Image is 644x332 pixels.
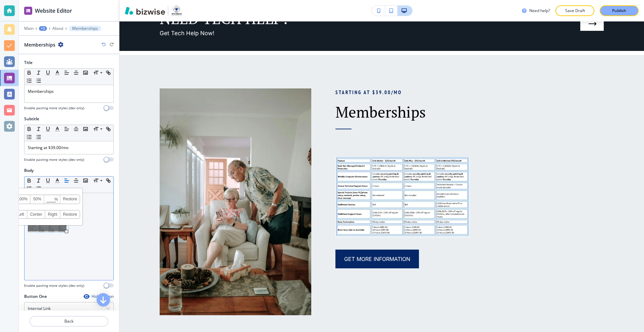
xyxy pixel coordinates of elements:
button: Back [30,316,108,327]
p: Memberships [28,88,110,94]
a: 50% [31,195,44,204]
h4: Internal Link [28,306,51,312]
p: Publish [612,8,626,14]
h4: Enable pasting more styles (dev only) [24,106,84,111]
img: ac28092cea308b06bc45df90feb637a4.webp [160,88,311,315]
img: Bizwise Logo [125,7,165,15]
button: About [52,26,63,31]
a: Center [28,210,45,218]
div: Hold down the alt key to zoom [65,230,68,233]
img: deaf6eda9f58447124334d144705083c.webp [335,156,470,237]
h2: Button One [24,293,47,300]
a: Left [14,210,28,218]
h4: Enable pasting more styles (dev only) [24,283,84,288]
span: % [54,195,58,203]
p: Starting at $39.00/mo [335,88,604,96]
p: Back [30,318,108,324]
button: Main [24,26,34,31]
h2: Memberships [24,41,55,48]
h2: Title [24,60,33,66]
button: Save Draft [555,5,594,16]
button: Memberships [69,26,101,31]
h2: Body [24,168,34,174]
a: Restore [60,195,80,204]
h4: Enable pasting more styles (dev only) [24,157,84,162]
p: Save Draft [564,8,586,14]
img: Your Logo [171,5,182,16]
p: NEED TECH HELP? [160,10,556,27]
a: 100% [14,195,31,204]
h3: Need help? [529,8,550,14]
h2: Website Editor [35,7,72,15]
p: Get Tech Help Now! [160,29,556,38]
button: Get More Information [335,250,419,268]
img: editor icon [24,7,32,15]
button: Hide Button [84,294,114,299]
span: Get More Information [344,255,410,263]
p: Starting at $39.00/mo [28,145,110,151]
a: Restore [60,210,80,218]
h2: Subtitle [24,116,39,122]
button: +2 [39,26,47,31]
p: Memberships [72,26,98,31]
p: Memberships [335,103,604,121]
button: Publish [600,5,639,16]
a: Right [45,210,60,218]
